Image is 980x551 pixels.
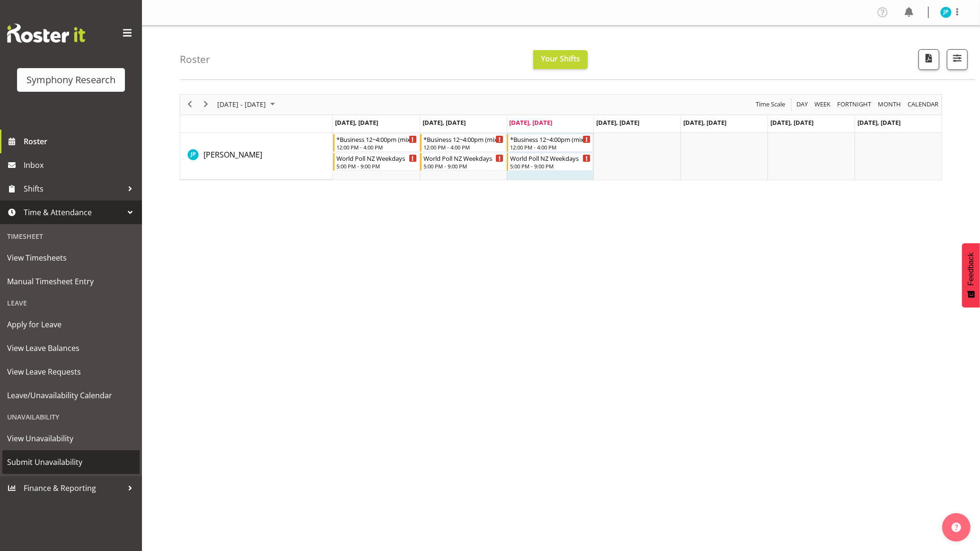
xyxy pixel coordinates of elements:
button: Timeline Month [876,98,903,110]
div: Jake Pringle"s event - World Poll NZ Weekdays Begin From Wednesday, September 17, 2025 at 5:00:00... [507,153,593,171]
span: Time Scale [755,98,786,110]
span: Feedback [967,253,975,286]
div: World Poll NZ Weekdays [510,153,591,163]
div: next period [198,95,214,114]
a: View Leave Requests [2,360,140,384]
span: View Unavailability [7,431,135,446]
button: Fortnight [836,98,873,110]
span: [DATE] - [DATE] [216,98,267,110]
button: Next [200,98,212,110]
div: World Poll NZ Weekdays [424,153,504,163]
span: Time & Attendance [24,205,123,219]
span: [DATE], [DATE] [335,118,378,127]
a: View Unavailability [2,427,140,450]
td: Jake Pringle resource [180,133,333,180]
span: Month [877,98,902,110]
span: Day [795,98,809,110]
table: Timeline Week of September 17, 2025 [333,133,942,180]
span: Leave/Unavailability Calendar [7,388,135,402]
div: 5:00 PM - 9:00 PM [510,162,591,170]
span: Week [813,98,831,110]
span: [DATE], [DATE] [683,118,726,127]
div: *Business 12~4:00pm (mixed shift start times) [510,134,591,144]
button: Timeline Day [795,98,810,110]
span: Fortnight [836,98,872,110]
button: Filter Shifts [947,49,968,70]
div: previous period [182,95,198,114]
div: September 15 - 21, 2025 [214,95,281,114]
a: [PERSON_NAME] [203,149,262,160]
span: Finance & Reporting [24,481,123,495]
span: Your Shifts [541,53,580,64]
span: Manual Timesheet Entry [7,274,135,289]
a: Leave/Unavailability Calendar [2,384,140,407]
div: Timesheet [2,227,140,246]
span: View Leave Balances [7,341,135,355]
span: [DATE], [DATE] [510,118,553,127]
img: jake-pringle11873.jpg [940,7,952,18]
div: 5:00 PM - 9:00 PM [336,162,417,170]
span: View Leave Requests [7,365,135,379]
span: Roster [24,134,137,149]
a: View Leave Balances [2,336,140,360]
button: September 2025 [216,98,279,110]
button: Feedback - Show survey [962,243,980,307]
div: Leave [2,293,140,313]
button: Download a PDF of the roster according to the set date range. [918,49,939,70]
button: Timeline Week [813,98,832,110]
span: [DATE], [DATE] [857,118,901,127]
h4: Roster [180,54,210,65]
img: Rosterit website logo [7,24,85,43]
div: Symphony Research [26,73,115,87]
button: Your Shifts [533,50,588,69]
div: 5:00 PM - 9:00 PM [424,162,504,170]
a: View Timesheets [2,246,140,270]
button: Month [906,98,940,110]
span: Inbox [24,158,137,172]
span: [DATE], [DATE] [596,118,639,127]
a: Apply for Leave [2,313,140,336]
div: Jake Pringle"s event - World Poll NZ Weekdays Begin From Tuesday, September 16, 2025 at 5:00:00 P... [420,153,506,171]
span: [DATE], [DATE] [770,118,813,127]
div: 12:00 PM - 4:00 PM [510,143,591,151]
span: Submit Unavailability [7,455,135,469]
span: Shifts [24,182,123,196]
span: [DATE], [DATE] [423,118,466,127]
button: Previous [184,98,196,110]
div: 12:00 PM - 4:00 PM [424,143,504,151]
div: Jake Pringle"s event - *Business 12~4:00pm (mixed shift start times) Begin From Monday, September... [333,134,419,152]
div: Jake Pringle"s event - World Poll NZ Weekdays Begin From Monday, September 15, 2025 at 5:00:00 PM... [333,153,419,171]
div: Jake Pringle"s event - *Business 12~4:00pm (mixed shift start times) Begin From Tuesday, Septembe... [420,134,506,152]
button: Time Scale [754,98,787,110]
div: 12:00 PM - 4:00 PM [336,143,417,151]
div: World Poll NZ Weekdays [336,153,417,163]
a: Submit Unavailability [2,450,140,474]
div: Unavailability [2,407,140,427]
div: *Business 12~4:00pm (mixed shift start times) [336,134,417,144]
div: *Business 12~4:00pm (mixed shift start times) [424,134,504,144]
div: Jake Pringle"s event - *Business 12~4:00pm (mixed shift start times) Begin From Wednesday, Septem... [507,134,593,152]
a: Manual Timesheet Entry [2,270,140,293]
span: View Timesheets [7,251,135,265]
img: help-xxl-2.png [952,523,961,532]
div: Timeline Week of September 17, 2025 [180,94,942,180]
span: Apply for Leave [7,317,135,332]
span: calendar [907,98,939,110]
